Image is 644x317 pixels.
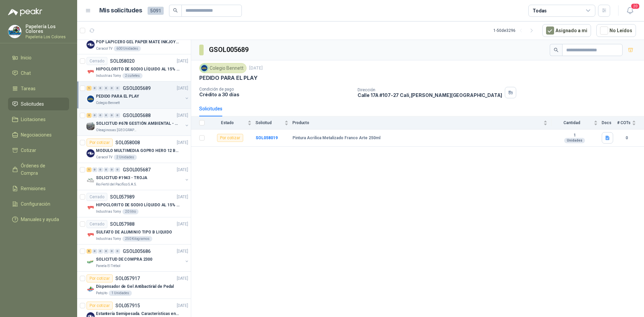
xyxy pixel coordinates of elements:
[292,136,380,141] b: Pintura Acrilica Metalizado Franco Arte 250ml
[87,193,107,201] div: Cerrado
[256,116,292,129] th: Solicitud
[249,65,263,71] p: [DATE]
[87,84,190,106] a: 1 0 0 0 0 0 GSOL005689[DATE] Company LogoPEDIDO PARA EL PLAYColegio Bennett
[8,159,69,179] a: Órdenes de Compra
[87,204,95,212] img: Company Logo
[77,27,191,54] a: Por cotizarSOL058021[DATE] Company LogoPOP LAPICERO GEL PAPER MATE INKJOY 0.7 (Revisar el adjunto...
[98,113,103,118] div: 0
[596,24,636,37] button: No Leídos
[92,249,97,254] div: 0
[87,247,190,269] a: 6 0 0 0 0 0 GSOL005686[DATE] Company LogoSOLICITUD DE COMPRA 2300Panela El Trébol
[115,276,140,281] p: SOL057917
[21,216,59,223] span: Manuales y ayuda
[96,283,174,290] p: Dispensador de Gel Antibactirial de Pedal
[551,120,592,125] span: Cantidad
[92,86,97,91] div: 0
[123,86,151,91] p: GSOL005689
[87,258,95,266] img: Company Logo
[98,86,103,91] div: 0
[96,127,138,133] p: Oleaginosas [GEOGRAPHIC_DATA][PERSON_NAME]
[8,8,42,16] img: Logo peakr
[87,139,113,147] div: Por cotizar
[87,285,95,293] img: Company Logo
[96,202,179,208] p: HIPOCLORITO DE SODIO LÍQUIDO AL 15% CONT NETO 20L
[115,140,140,145] p: SOL058008
[77,136,191,163] a: Por cotizarSOL058008[DATE] Company LogoMODULO MULTIMEDIA GOPRO HERO 12 BLACKCaracol TV2 Unidades
[99,6,142,15] h1: Mis solicitudes
[104,167,109,172] div: 0
[96,236,121,242] p: Industrias Tomy
[87,68,95,76] img: Company Logo
[109,290,132,296] div: 1 Unidades
[631,3,640,9] span: 20
[177,140,188,146] p: [DATE]
[209,45,250,55] h3: GSOL005689
[96,263,120,269] p: Panela El Trébol
[87,220,107,228] div: Cerrado
[122,236,152,242] div: 250 Kilogramos
[21,131,52,139] span: Negociaciones
[551,116,602,129] th: Cantidad
[77,190,191,217] a: CerradoSOL057989[DATE] Company LogoHIPOCLORITO DE SODIO LÍQUIDO AL 15% CONT NETO 20LIndustrias To...
[148,7,164,15] span: 5091
[177,167,188,173] p: [DATE]
[21,185,46,192] span: Remisiones
[122,73,143,78] div: 2 cuñetes
[115,86,120,91] div: 0
[109,249,114,254] div: 0
[8,198,69,210] a: Configuración
[123,249,151,254] p: GSOL005686
[617,116,644,129] th: # COTs
[96,290,107,296] p: Patojito
[87,86,92,91] div: 1
[21,162,63,177] span: Órdenes de Compra
[177,112,188,119] p: [DATE]
[104,249,109,254] div: 0
[8,182,69,195] a: Remisiones
[114,155,137,160] div: 2 Unidades
[177,85,188,92] p: [DATE]
[617,135,636,141] b: 0
[109,86,114,91] div: 0
[173,8,178,13] span: search
[77,272,191,299] a: Por cotizarSOL057917[DATE] Company LogoDispensador de Gel Antibactirial de PedalPatojito1 Unidades
[87,113,92,118] div: 3
[98,167,103,172] div: 0
[115,249,120,254] div: 0
[177,275,188,282] p: [DATE]
[21,200,50,208] span: Configuración
[493,25,537,36] div: 1 - 50 de 3296
[292,120,542,125] span: Producto
[554,48,558,52] span: search
[21,85,36,92] span: Tareas
[8,144,69,157] a: Cotizar
[8,82,69,95] a: Tareas
[96,100,120,106] p: Colegio Bennett
[87,111,190,133] a: 3 0 0 0 0 0 GSOL005688[DATE] Company LogoSOLICITUD #678 GESTIÓN AMBIENTAL - TUMACOOleaginosas [GE...
[217,134,243,142] div: Por cotizar
[87,274,113,282] div: Por cotizar
[92,167,97,172] div: 0
[87,231,95,239] img: Company Logo
[96,155,112,160] p: Caracol TV
[21,69,31,77] span: Chat
[110,195,135,199] p: SOL057989
[602,116,617,129] th: Docs
[123,167,151,172] p: GSOL005687
[256,136,278,140] a: SOL058019
[104,86,109,91] div: 0
[77,217,191,245] a: CerradoSOL057988[DATE] Company LogoSULFATO DE ALUMINIO TIPO B LIQUIDOIndustrias Tomy250 Kilogramos
[8,213,69,226] a: Manuales y ayuda
[87,149,95,157] img: Company Logo
[96,93,139,100] p: PEDIDO PARA EL PLAY
[177,248,188,255] p: [DATE]
[96,182,137,187] p: Rio Fertil del Pacífico S.A.S.
[358,88,502,92] p: Dirección
[96,120,179,127] p: SOLICITUD #678 GESTIÓN AMBIENTAL - TUMACO
[96,209,121,214] p: Industrias Tomy
[551,133,598,138] b: 1
[256,120,283,125] span: Solicitud
[87,57,107,65] div: Cerrado
[96,66,179,72] p: HIPOCLORITO DE SODIO LÍQUIDO AL 15% CONT NETO 20L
